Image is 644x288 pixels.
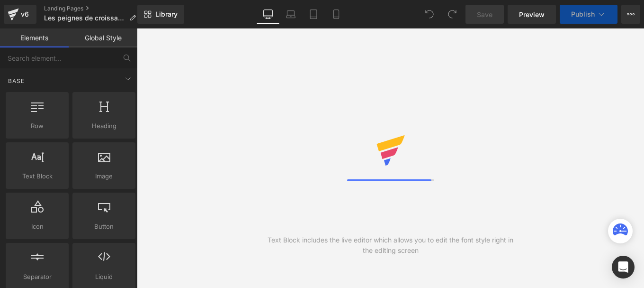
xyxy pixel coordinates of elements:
[155,10,178,19] span: Library
[571,10,595,18] span: Publish
[75,171,133,181] span: Image
[9,272,66,282] span: Separator
[477,9,492,19] span: Save
[560,5,617,24] button: Publish
[257,5,279,24] a: Desktop
[75,222,133,232] span: Button
[279,5,302,24] a: Laptop
[69,28,137,47] a: Global Style
[44,5,143,12] a: Landing Pages
[44,14,125,22] span: Les peignes de croissance
[443,5,462,24] button: Redo
[325,5,348,24] a: Mobile
[75,121,133,131] span: Heading
[9,121,66,131] span: Row
[137,5,184,24] a: New Library
[508,5,556,24] a: Preview
[4,5,36,24] a: v6
[75,272,133,282] span: Liquid
[9,222,66,232] span: Icon
[9,171,66,181] span: Text Block
[7,76,26,85] span: Base
[621,5,640,24] button: More
[19,8,31,20] div: v6
[612,256,635,279] div: Open Intercom Messenger
[302,5,325,24] a: Tablet
[519,9,545,19] span: Preview
[420,5,439,24] button: Undo
[264,235,518,256] div: Text Block includes the live editor which allows you to edit the font style right in the editing ...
